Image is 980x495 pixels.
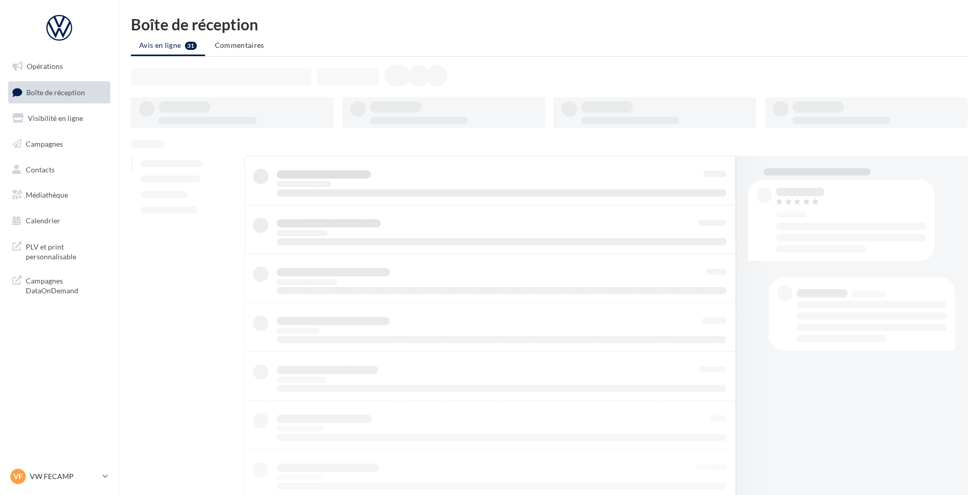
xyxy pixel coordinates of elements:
span: VF [13,471,23,482]
span: Médiathèque [26,190,68,199]
a: Visibilité en ligne [6,108,112,129]
span: Boîte de réception [26,87,85,96]
span: Commentaires [215,41,264,49]
span: Campagnes DataOnDemand [26,274,106,296]
span: Visibilité en ligne [28,114,83,122]
a: Campagnes DataOnDemand [6,270,112,300]
span: Calendrier [26,216,60,225]
span: Contacts [26,165,55,173]
a: PLV et print personnalisable [6,236,112,266]
a: VF VW FECAMP [8,467,110,486]
span: Opérations [27,62,63,70]
span: Campagnes [26,139,63,148]
a: Calendrier [6,210,112,232]
a: Opérations [6,56,112,77]
div: Boîte de réception [131,16,968,32]
a: Campagnes [6,133,112,155]
span: PLV et print personnalisable [26,240,106,262]
p: VW FECAMP [30,471,98,482]
a: Boîte de réception [6,81,112,103]
a: Médiathèque [6,184,112,206]
a: Contacts [6,159,112,181]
